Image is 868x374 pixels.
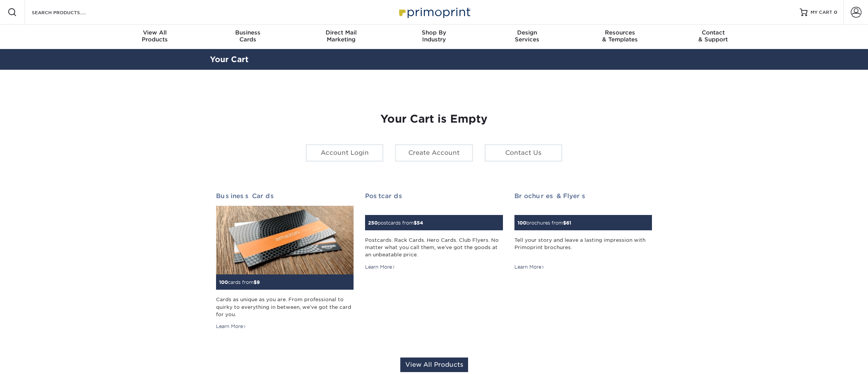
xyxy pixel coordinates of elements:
a: Account Login [306,144,383,162]
a: Brochures & Flyers 100brochures from$61 Tell your story and leave a lasting impression with Primo... [514,192,652,271]
span: Direct Mail [295,29,388,36]
a: Contact& Support [667,25,760,49]
div: Cards as unique as you are. From professional to quirky to everything in between, we've got the c... [216,296,354,318]
input: SEARCH PRODUCTS..... [31,8,106,17]
a: DesignServices [480,25,573,49]
div: Learn More [365,264,395,271]
div: Services [480,29,573,43]
small: brochures from [518,220,571,226]
div: Cards [201,29,295,43]
div: Products [108,29,201,43]
span: Shop By [388,29,481,36]
div: & Templates [573,29,667,43]
img: Primoprint [396,4,472,20]
span: 0 [834,10,837,15]
a: Direct MailMarketing [295,25,388,49]
span: $ [254,279,257,285]
span: Contact [667,29,760,36]
span: $ [563,220,566,226]
small: cards from [219,279,260,285]
a: View AllProducts [108,25,201,49]
span: 54 [417,220,423,226]
span: Design [480,29,573,36]
a: Create Account [395,144,473,162]
div: Marketing [295,29,388,43]
span: 61 [566,220,571,226]
h1: Your Cart is Empty [216,113,652,126]
img: Postcards [365,210,365,211]
span: 250 [368,220,378,226]
a: View All Products [400,358,468,372]
div: Learn More [216,323,246,330]
span: MY CART [811,9,832,16]
h2: Brochures & Flyers [514,192,652,200]
h2: Business Cards [216,192,354,200]
a: Contact Us [485,144,562,162]
a: Shop ByIndustry [388,25,481,49]
div: Tell your story and leave a lasting impression with Primoprint brochures. [514,236,652,258]
span: Business [201,29,295,36]
img: Business Cards [216,206,354,275]
a: BusinessCards [201,25,295,49]
a: Resources& Templates [573,25,667,49]
a: Postcards 250postcards from$54 Postcards. Rack Cards. Hero Cards. Club Flyers. No matter what you... [365,192,503,271]
img: Brochures & Flyers [514,210,515,211]
span: $ [414,220,417,226]
div: Learn More [514,264,545,271]
small: postcards from [368,220,423,226]
span: 100 [518,220,526,226]
span: 9 [257,279,260,285]
span: 100 [219,279,228,285]
div: Postcards. Rack Cards. Hero Cards. Club Flyers. No matter what you call them, we've got the goods... [365,236,503,258]
span: Resources [573,29,667,36]
span: View All [108,29,201,36]
div: & Support [667,29,760,43]
div: Industry [388,29,481,43]
a: Business Cards 100cards from$9 Cards as unique as you are. From professional to quirky to everyth... [216,192,354,330]
h2: Postcards [365,192,503,200]
a: Your Cart [210,55,249,64]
